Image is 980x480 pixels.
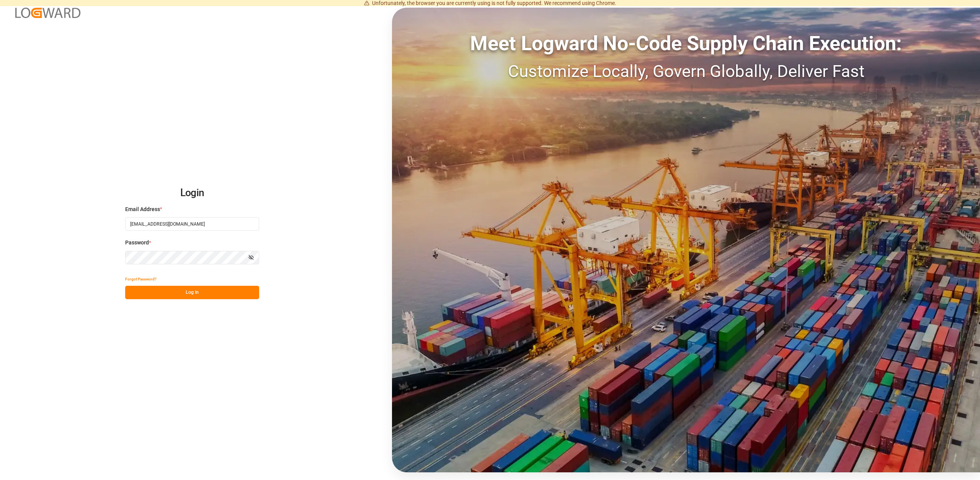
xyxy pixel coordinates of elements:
input: Enter your email [125,217,259,231]
img: Logward_new_orange.png [15,8,80,18]
button: Forgot Password? [125,272,157,286]
div: Customize Locally, Govern Globally, Deliver Fast [392,59,980,84]
span: Email Address [125,205,160,213]
h2: Login [125,181,259,205]
span: Password [125,239,149,247]
div: Meet Logward No-Code Supply Chain Execution: [392,29,980,59]
button: Log In [125,286,259,299]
